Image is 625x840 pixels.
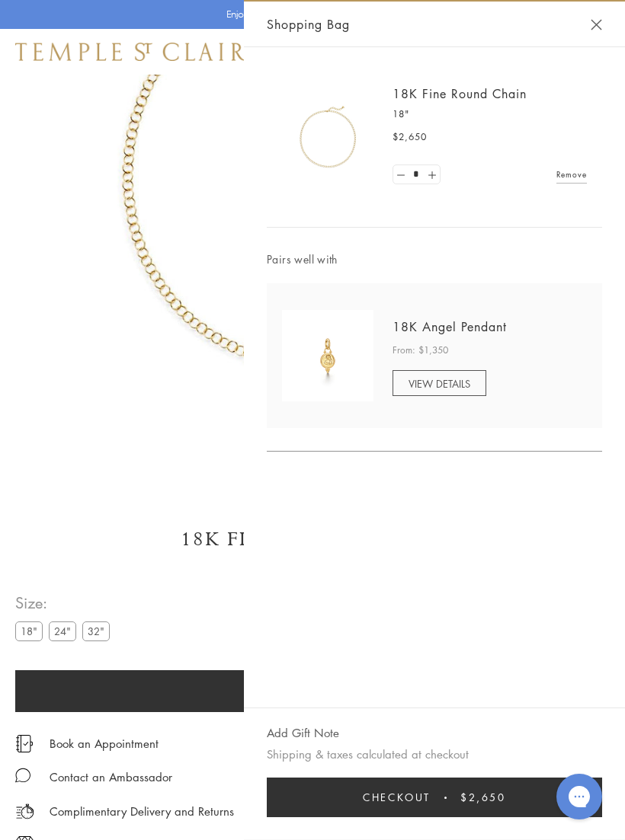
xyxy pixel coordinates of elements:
span: Checkout [363,789,431,806]
span: Size: [15,590,116,615]
a: Remove [556,166,587,183]
span: From: $1,350 [393,343,448,358]
button: Checkout $2,650 [267,778,602,817]
p: Complimentary Delivery and Returns [50,802,234,821]
img: icon_delivery.svg [15,802,34,821]
button: Close Shopping Bag [591,19,602,30]
span: $2,650 [393,129,427,145]
img: AP10-BEZGRN [282,310,373,401]
button: Add to bag [15,670,558,712]
a: 18K Fine Round Chain [393,85,527,102]
iframe: Gorgias live chat messenger [549,768,610,825]
h1: 18K Fine Round Chain [15,526,610,553]
span: Pairs well with [267,251,602,268]
a: Set quantity to 0 [393,165,409,184]
a: 18K Angel Pendant [393,318,507,335]
a: Set quantity to 2 [424,165,439,184]
button: Add Gift Note [267,723,339,743]
img: N88852-FN4RD18 [282,91,373,183]
span: Shopping Bag [267,14,350,34]
span: $2,650 [460,789,506,806]
a: VIEW DETAILS [393,370,486,396]
img: MessageIcon-01_2.svg [15,768,30,783]
p: Enjoy Complimentary Delivery & Returns [226,7,399,22]
img: icon_appointment.svg [15,735,34,752]
a: Book an Appointment [50,735,159,752]
p: 18" [393,107,587,122]
label: 32" [82,621,110,640]
span: VIEW DETAILS [409,376,470,391]
label: 24" [49,621,76,640]
label: 18" [15,621,43,640]
div: Contact an Ambassador [50,768,172,787]
p: Shipping & taxes calculated at checkout [267,745,602,764]
img: Temple St. Clair [15,43,245,61]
